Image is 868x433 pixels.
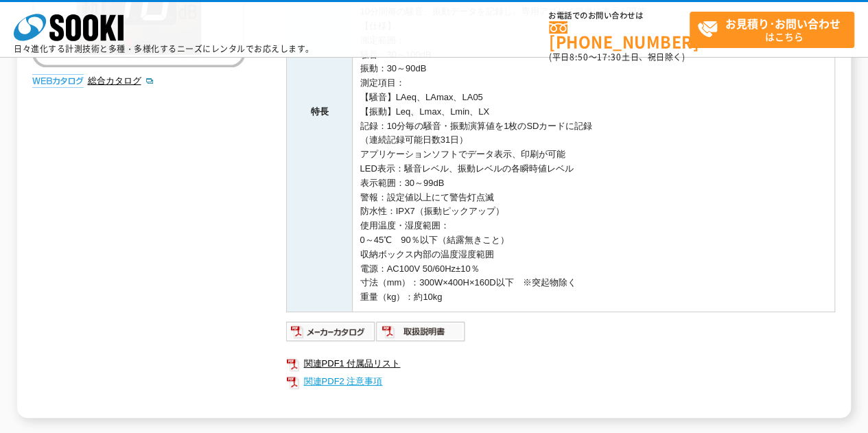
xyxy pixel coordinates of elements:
a: お見積り･お問い合わせはこちら [690,12,854,48]
img: webカタログ [32,74,84,88]
img: メーカーカタログ [286,320,376,342]
span: (平日 ～ 土日、祝日除く) [549,51,685,63]
a: 総合カタログ [87,75,154,86]
a: 関連PDF1 付属品リスト [286,355,835,373]
a: 関連PDF2 注意事項 [286,373,835,390]
p: 日々進化する計測技術と多種・多様化するニーズにレンタルでお応えします。 [14,45,314,53]
a: 取扱説明書 [376,329,466,340]
strong: お見積り･お問い合わせ [725,15,841,32]
img: 取扱説明書 [376,320,466,342]
a: [PHONE_NUMBER] [549,21,690,49]
span: 17:30 [597,51,622,63]
span: お電話でのお問い合わせは [549,12,690,20]
span: はこちら [697,12,854,47]
span: 8:50 [570,51,589,63]
a: メーカーカタログ [286,329,376,340]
